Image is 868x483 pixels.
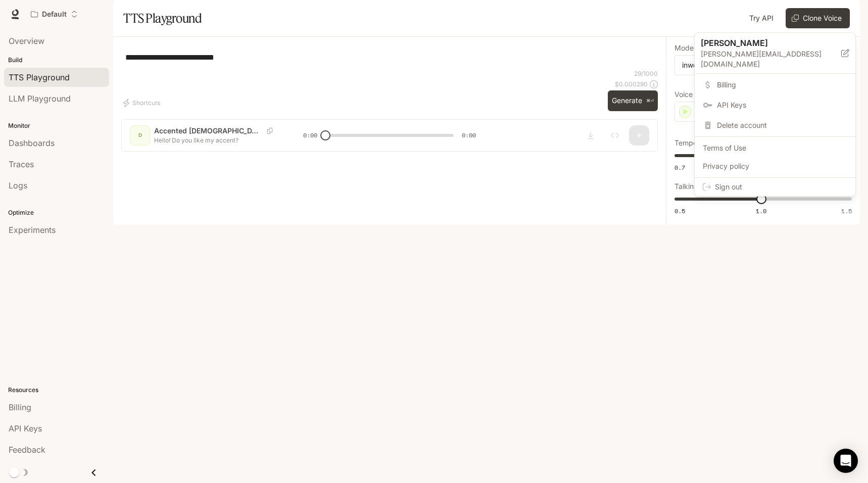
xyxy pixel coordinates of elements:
[697,157,853,175] a: Privacy policy
[715,182,847,192] span: Sign out
[697,96,853,114] a: API Keys
[703,161,847,171] span: Privacy policy
[695,33,855,74] div: [PERSON_NAME][PERSON_NAME][EMAIL_ADDRESS][DOMAIN_NAME]
[695,178,855,196] div: Sign out
[717,100,847,110] span: API Keys
[697,116,853,134] div: Delete account
[717,80,847,90] span: Billing
[697,139,853,157] a: Terms of Use
[697,76,853,94] a: Billing
[701,49,841,69] p: [PERSON_NAME][EMAIL_ADDRESS][DOMAIN_NAME]
[703,143,847,153] span: Terms of Use
[701,37,825,49] p: [PERSON_NAME]
[717,120,847,130] span: Delete account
